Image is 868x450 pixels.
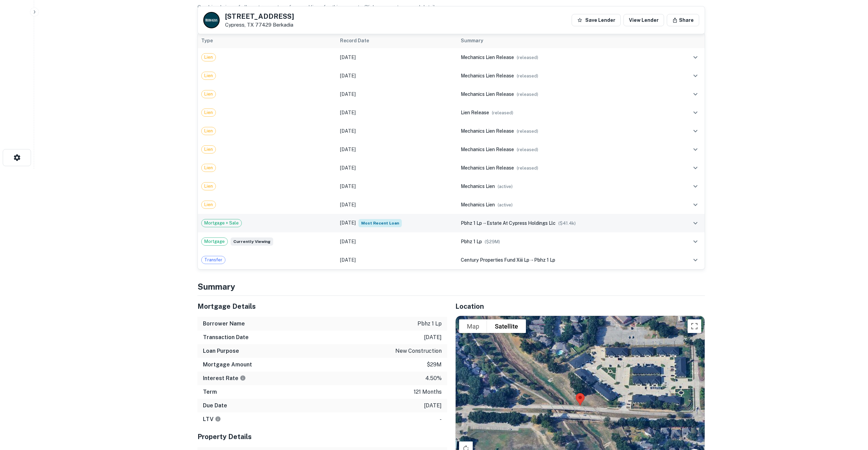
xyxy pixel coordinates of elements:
svg: The interest rates displayed on the website are for informational purposes only and may be report... [240,375,246,381]
th: Record Date [337,33,457,48]
span: mechanics lien [461,184,495,189]
h6: Interest Rate [203,374,246,382]
span: mechanics lien release [461,147,514,152]
span: Mortgage + Sale [202,220,241,227]
button: expand row [690,88,701,100]
p: pbhz 1 lp [417,320,442,328]
td: [DATE] [337,85,457,103]
span: Lien [202,72,216,79]
span: ($ 41.4k ) [558,221,576,226]
h6: Term [203,388,217,396]
td: [DATE] [337,67,457,85]
th: Type [198,33,337,48]
h4: Summary [197,280,705,293]
h6: Borrower Name [203,320,245,328]
h6: Transaction Date [203,333,249,342]
p: [DATE] [424,333,442,342]
td: [DATE] [337,159,457,177]
span: lien release [461,110,489,115]
td: [DATE] [337,195,457,214]
button: Share [667,14,699,26]
span: Lien [202,91,216,98]
h6: Due Date [203,402,227,410]
span: ( released ) [517,55,538,60]
span: Mortgage [202,238,227,245]
button: expand row [690,199,701,211]
span: pbhz 1 lp [534,257,555,263]
button: Show satellite imagery [487,319,526,333]
span: mechanics lien release [461,55,514,60]
p: 4.50% [425,374,442,382]
span: mechanics lien release [461,165,514,171]
button: expand row [690,107,701,118]
span: ( released ) [517,73,538,78]
td: [DATE] [337,214,457,232]
td: [DATE] [337,251,457,269]
span: mechanics lien release [461,73,514,78]
h5: Mortgage Details [197,301,447,311]
a: Berkadia [273,22,293,28]
span: ( active ) [498,202,513,207]
span: ( released ) [517,129,538,134]
td: [DATE] [337,48,457,67]
button: expand row [690,144,701,155]
h5: [STREET_ADDRESS] [225,13,294,20]
svg: LTVs displayed on the website are for informational purposes only and may be reported incorrectly... [215,416,221,422]
span: mechanics lien release [461,91,514,97]
span: Transfer [202,257,225,263]
p: [DATE] [424,402,442,410]
span: ( released ) [517,147,538,152]
span: Lien [202,183,216,190]
span: ( active ) [498,184,513,189]
button: expand row [690,70,701,82]
span: century properties fund xiii lp [461,257,529,263]
button: expand row [690,236,701,247]
td: [DATE] [337,103,457,122]
span: pbhz 1 lp [461,239,482,244]
button: Save Lender [572,14,621,26]
iframe: Chat Widget [834,395,868,428]
th: Summary [457,33,672,48]
p: - [440,415,442,423]
span: ($ 29M ) [485,239,500,244]
td: [DATE] [337,122,457,140]
p: 121 months [414,388,442,396]
span: ( released ) [492,110,513,115]
span: Currently viewing [231,237,273,246]
span: Lien [202,54,216,61]
p: $29m [427,361,442,369]
div: → [461,256,668,264]
span: mechanics lien release [461,128,514,134]
span: Lien [202,146,216,153]
span: Lien [202,164,216,171]
button: expand row [690,52,701,63]
span: Lien [202,128,216,134]
span: Lien [202,201,216,208]
button: expand row [690,162,701,174]
span: Most Recent Loan [358,219,402,227]
h6: Mortgage Amount [203,361,252,369]
p: Cypress, TX 77429 [225,22,294,28]
td: [DATE] [337,232,457,251]
span: ( released ) [517,92,538,97]
span: pbhz 1 lp [461,220,482,226]
button: Show street map [459,319,487,333]
td: [DATE] [337,140,457,159]
span: estate at cypress holdings llc [487,220,556,226]
span: ( released ) [517,165,538,171]
p: Combined view of all mortgages, transfers, and liens for this property. Click any row to expand d... [197,3,705,11]
button: Toggle fullscreen view [688,319,701,333]
button: expand row [690,180,701,192]
h5: Location [455,301,705,311]
button: expand row [690,217,701,229]
td: [DATE] [337,177,457,195]
div: → [461,219,668,227]
h5: Property Details [197,432,447,442]
h6: LTV [203,415,221,423]
button: expand row [690,125,701,137]
a: View Lender [623,14,664,26]
span: mechanics lien [461,202,495,207]
span: Lien [202,109,216,116]
button: expand row [690,254,701,266]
